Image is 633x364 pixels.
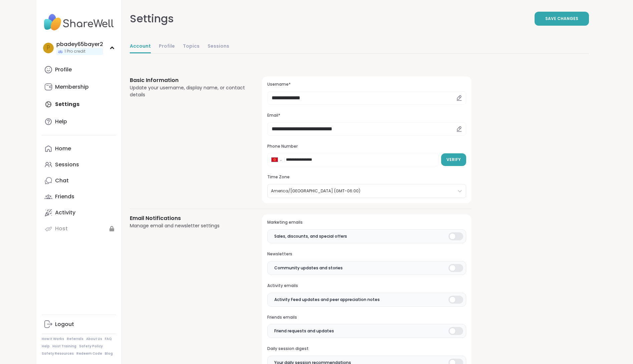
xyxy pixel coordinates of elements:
div: Settings [130,11,174,27]
h3: Phone Number [267,144,466,149]
span: 1 Pro credit [64,49,85,54]
div: Update your username, display name, or contact details [130,84,246,98]
div: Sessions [55,161,79,168]
a: Activity [42,205,116,221]
div: Help [55,118,67,125]
h3: Basic Information [130,76,246,84]
h3: Marketing emails [267,220,466,225]
a: Profile [42,62,116,78]
h3: Username* [267,82,466,87]
a: Sessions [208,40,229,53]
button: Verify [441,153,466,166]
div: Manage email and newsletter settings [130,222,246,229]
a: Membership [42,79,116,95]
span: Save Changes [545,16,578,22]
h3: Newsletters [267,251,466,257]
div: Profile [55,66,72,73]
a: Home [42,141,116,157]
h3: Activity emails [267,283,466,289]
a: Host Training [52,344,76,349]
a: FAQ [105,337,112,341]
h3: Daily session digest [267,346,466,352]
a: Topics [183,40,200,53]
a: Friends [42,189,116,205]
a: Redeem Code [76,351,102,356]
a: Logout [42,316,116,332]
a: About Us [86,337,102,341]
a: Safety Resources [42,351,74,356]
span: Activity Feed updates and peer appreciation notes [274,297,380,303]
a: Safety Policy [79,344,103,349]
h3: Time Zone [267,174,466,180]
div: Home [55,145,71,152]
h3: Email* [267,113,466,118]
div: Host [55,225,68,232]
div: pbadey65bayer2 [56,41,103,48]
a: Profile [159,40,175,53]
h3: Email Notifications [130,214,246,222]
div: Chat [55,177,69,184]
img: ShareWell Nav Logo [42,11,116,34]
span: Sales, discounts, and special offers [274,233,347,239]
div: Activity [55,209,75,216]
span: p [47,44,50,52]
span: Verify [446,157,461,163]
a: How It Works [42,337,64,341]
h3: Friends emails [267,315,466,320]
a: Sessions [42,157,116,173]
a: Help [42,344,50,349]
span: Community updates and stories [274,265,343,271]
div: Friends [55,193,74,200]
div: Membership [55,83,89,91]
a: Help [42,114,116,130]
a: Host [42,221,116,237]
a: Referrals [67,337,83,341]
div: Logout [55,321,74,328]
button: Save Changes [535,12,589,26]
a: Chat [42,173,116,189]
span: Friend requests and updates [274,328,334,334]
a: Blog [105,351,113,356]
a: Account [130,40,151,53]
